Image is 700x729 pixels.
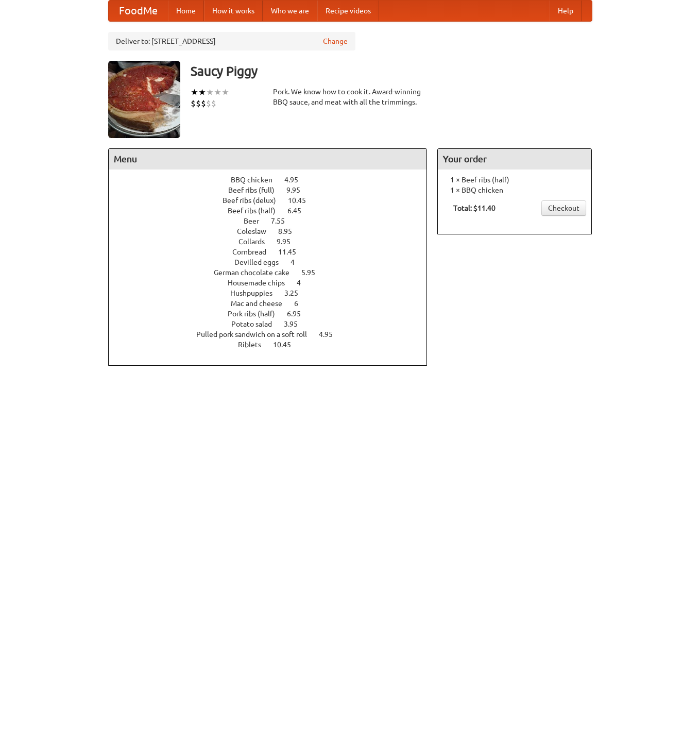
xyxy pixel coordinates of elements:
[228,310,320,318] a: Pork ribs (half) 6.95
[238,238,310,246] a: Collards 9.95
[238,341,271,349] span: Riblets
[273,341,301,349] span: 10.45
[278,227,302,235] span: 8.95
[244,217,269,225] span: Beer
[221,87,229,98] li: ★
[278,248,306,256] span: 11.45
[228,279,295,287] span: Housemade chips
[231,320,282,328] span: Potato salad
[234,258,314,266] a: Devilled eggs 4
[443,185,586,195] li: 1 × BBQ chicken
[228,207,286,215] span: Beef ribs (half)
[277,238,301,246] span: 9.95
[238,238,275,246] span: Collards
[206,87,214,98] li: ★
[297,279,311,287] span: 4
[228,310,285,318] span: Pork ribs (half)
[191,87,198,98] li: ★
[237,227,277,235] span: Coleslaw
[109,1,168,21] a: FoodMe
[228,279,320,287] a: Housemade chips 4
[271,217,295,225] span: 7.55
[284,320,308,328] span: 3.95
[438,149,591,169] h4: Your order
[286,186,311,194] span: 9.95
[206,98,211,109] li: $
[228,186,319,194] a: Beef ribs (full) 9.95
[211,98,216,109] li: $
[204,1,263,21] a: How it works
[196,330,317,338] span: Pulled pork sandwich on a soft roll
[231,299,317,308] a: Mac and cheese 6
[223,196,325,205] a: Beef ribs (delux) 10.45
[228,207,320,215] a: Beef ribs (half) 6.45
[319,330,343,338] span: 4.95
[231,176,283,184] span: BBQ chicken
[228,186,285,194] span: Beef ribs (full)
[191,61,592,81] h3: Saucy Piggy
[232,248,277,256] span: Cornbread
[214,268,334,277] a: German chocolate cake 5.95
[288,196,316,205] span: 10.45
[214,87,221,98] li: ★
[214,268,300,277] span: German chocolate cake
[201,98,206,109] li: $
[223,196,286,205] span: Beef ribs (delux)
[273,87,428,107] div: Pork. We know how to cook it. Award-winning BBQ sauce, and meat with all the trimmings.
[238,341,310,349] a: Riblets 10.45
[291,258,305,266] span: 4
[550,1,582,21] a: Help
[232,248,315,256] a: Cornbread 11.45
[231,320,317,328] a: Potato salad 3.95
[244,217,304,225] a: Beer 7.55
[263,1,317,21] a: Who we are
[230,289,317,297] a: Hushpuppies 3.25
[168,1,204,21] a: Home
[294,299,309,308] span: 6
[230,289,283,297] span: Hushpuppies
[287,207,312,215] span: 6.45
[108,61,180,138] img: angular.jpg
[284,289,309,297] span: 3.25
[284,176,309,184] span: 4.95
[443,175,586,185] li: 1 × Beef ribs (half)
[323,36,348,46] a: Change
[541,200,586,216] a: Checkout
[108,32,355,50] div: Deliver to: [STREET_ADDRESS]
[301,268,326,277] span: 5.95
[453,204,496,212] b: Total: $11.40
[234,258,289,266] span: Devilled eggs
[109,149,427,169] h4: Menu
[317,1,379,21] a: Recipe videos
[191,98,196,109] li: $
[287,310,311,318] span: 6.95
[231,299,293,308] span: Mac and cheese
[196,98,201,109] li: $
[196,330,352,338] a: Pulled pork sandwich on a soft roll 4.95
[231,176,317,184] a: BBQ chicken 4.95
[237,227,311,235] a: Coleslaw 8.95
[198,87,206,98] li: ★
